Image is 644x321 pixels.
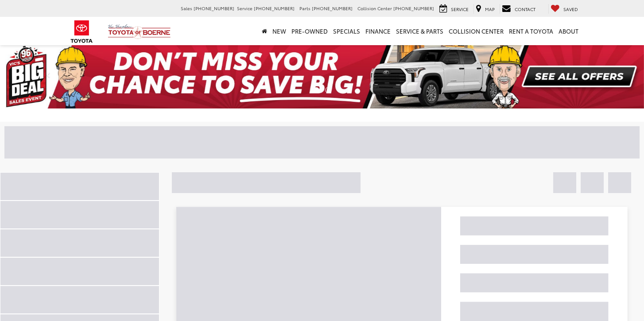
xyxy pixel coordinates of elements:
a: Pre-Owned [289,17,330,45]
a: New [270,17,289,45]
span: Contact [515,6,535,12]
a: Service [437,4,471,14]
span: Collision Center [357,5,392,12]
a: About [556,17,581,45]
a: Service & Parts: Opens in a new tab [393,17,446,45]
span: [PHONE_NUMBER] [312,5,353,12]
a: Map [473,4,497,14]
span: Service [237,5,252,12]
a: Specials [330,17,363,45]
span: Service [451,6,469,12]
span: Map [485,6,495,12]
span: [PHONE_NUMBER] [194,5,234,12]
img: Toyota [65,17,98,46]
a: Collision Center [446,17,506,45]
span: [PHONE_NUMBER] [254,5,295,12]
a: Home [259,17,270,45]
a: Contact [500,4,538,14]
a: Finance [363,17,393,45]
img: Vic Vaughan Toyota of Boerne [108,24,171,39]
a: My Saved Vehicles [548,4,580,14]
a: Rent a Toyota [506,17,556,45]
span: Sales [181,5,192,12]
span: Saved [563,6,578,12]
span: [PHONE_NUMBER] [393,5,434,12]
span: Parts [299,5,310,12]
